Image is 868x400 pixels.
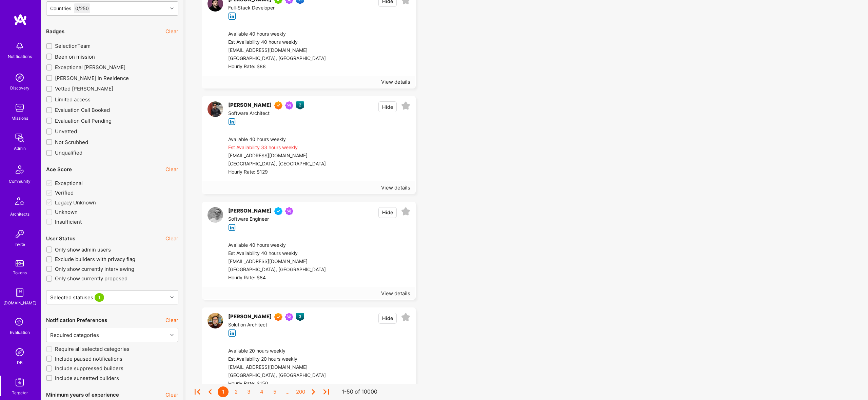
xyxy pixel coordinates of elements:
div: [PERSON_NAME] [228,207,272,215]
div: Notifications [8,53,32,60]
div: Available 40 hours weekly [228,136,326,144]
i: icon SelectionTeam [13,316,26,329]
div: Available 20 hours weekly [228,347,326,355]
img: Been on Mission [285,313,293,321]
div: Countries [50,5,71,12]
div: [DOMAIN_NAME] [3,299,36,306]
img: User Avatar [208,101,223,117]
button: Hide [378,313,397,324]
span: Evaluation Call Booked [55,106,110,114]
div: Est Availability 33 hours weekly [228,144,326,152]
span: Exceptional [55,180,83,187]
div: Targeter [12,389,28,396]
img: guide book [13,286,26,299]
div: Est Availability 20 hours weekly [228,355,326,363]
img: Vetted A.Teamer [274,207,282,215]
span: Unknown [55,208,78,216]
div: Software Engineer [228,215,296,223]
div: 1 [218,386,229,397]
div: 1-50 of 10000 [342,388,377,396]
div: Solution Architect [228,321,304,329]
div: User Status [46,235,75,242]
img: discovery [13,71,26,84]
i: icon EmptyStar [401,313,410,322]
div: Tokens [13,269,27,276]
img: tokens [16,260,24,266]
img: User Avatar [208,313,223,328]
img: Been on Mission [285,101,293,109]
div: Available 40 hours weekly [228,30,326,38]
div: Discovery [10,84,29,92]
div: Required categories [48,330,101,340]
span: SelectionTeam [55,42,91,49]
button: Clear [165,235,178,242]
i: icon linkedIn [228,329,236,337]
div: Minimum years of experience [46,391,119,398]
i: icon Chevron [170,333,174,337]
div: Evaluation [10,329,30,336]
div: 5 [269,386,280,397]
span: Vetted [PERSON_NAME] [55,85,113,92]
span: Require all selected categories [55,345,130,353]
div: 200 [295,386,306,397]
span: Not Scrubbed [55,139,88,146]
span: Limited access [55,96,91,103]
div: Available 40 hours weekly [228,241,326,249]
div: Selected statuses [48,293,107,302]
img: Community [12,161,28,178]
span: Include suppressed builders [55,365,123,372]
div: [PERSON_NAME] [228,313,272,321]
img: admin teamwork [13,131,26,145]
img: Exceptional A.Teamer [274,313,282,321]
div: Community [9,178,31,185]
div: Hourly Rate: $88 [228,63,326,71]
div: [EMAIL_ADDRESS][DOMAIN_NAME] [228,363,326,372]
span: Only show currently interviewing [55,265,134,273]
div: Admin [14,145,26,152]
div: View details [381,78,410,85]
a: User Avatar [208,207,223,231]
div: Est Availability 40 hours weekly [228,38,326,46]
span: 1 [95,293,104,302]
i: icon EmptyStar [401,101,410,111]
div: ... [282,386,293,397]
span: Verified [55,189,74,196]
img: bell [13,39,26,53]
div: [EMAIL_ADDRESS][DOMAIN_NAME] [228,46,326,55]
img: Been on Mission [285,207,293,215]
img: teamwork [13,101,26,115]
img: logo [14,14,27,26]
a: User Avatar [208,313,223,337]
span: [PERSON_NAME] in Residence [55,75,129,82]
img: Admin Search [13,345,26,359]
div: Badges [46,28,64,35]
i: icon Chevron [170,296,174,299]
button: Clear [165,391,178,398]
a: User Avatar [208,101,223,125]
div: Hourly Rate: $129 [228,168,326,176]
span: Legacy Unknown [55,199,96,206]
img: Exceptional A.Teamer [274,101,282,109]
div: [GEOGRAPHIC_DATA], [GEOGRAPHIC_DATA] [228,372,326,380]
span: Exceptional [PERSON_NAME] [55,64,125,71]
span: Evaluation Call Pending [55,117,112,124]
div: Invite [15,241,25,248]
div: Notification Preferences [46,317,107,324]
div: [PERSON_NAME] [228,101,272,109]
span: Exclude builders with privacy flag [55,256,135,263]
div: Hourly Rate: $150 [228,380,326,388]
img: Architects [12,194,28,211]
i: icon linkedIn [228,224,236,232]
div: Full-Stack Developer [228,4,304,12]
button: Hide [378,101,397,112]
div: [GEOGRAPHIC_DATA], [GEOGRAPHIC_DATA] [228,55,326,63]
div: 0 / 250 [74,3,90,13]
div: Hourly Rate: $84 [228,274,326,282]
div: 3 [243,386,254,397]
div: View details [381,184,410,191]
span: Unqualified [55,149,82,156]
button: Clear [165,28,178,35]
span: Only show currently proposed [55,275,127,282]
div: DB [17,359,23,366]
div: Est Availability 40 hours weekly [228,249,326,258]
